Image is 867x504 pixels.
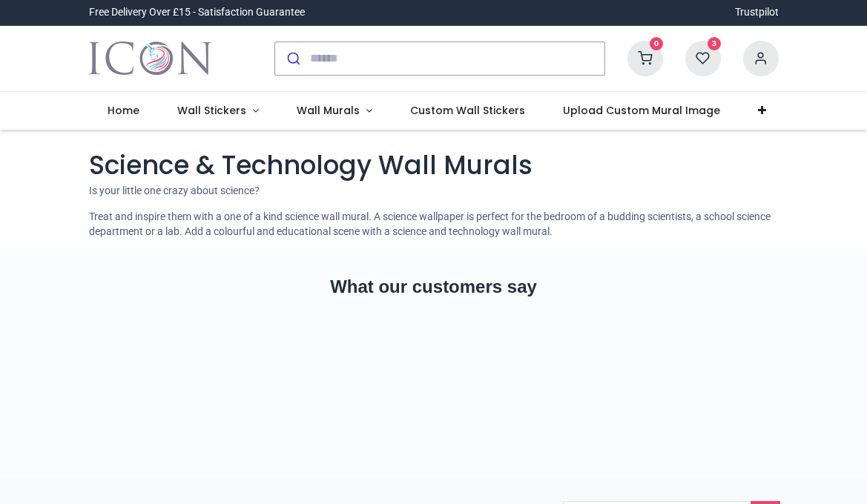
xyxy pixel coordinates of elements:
[627,51,663,63] a: 0
[89,5,305,20] div: Free Delivery Over £15 - Satisfaction Guarantee
[650,37,664,51] sup: 0
[275,42,310,75] button: Submit
[89,210,779,239] p: Treat and inspire them with a one of a kind science wall mural. A science wallpaper is perfect fo...
[410,103,525,118] span: Custom Wall Stickers
[89,38,211,79] a: Logo of Icon Wall Stickers
[177,103,246,118] span: Wall Stickers
[108,103,139,118] span: Home
[89,184,779,199] p: Is your little one crazy about science?
[89,326,779,430] iframe: Customer reviews powered by Trustpilot
[89,274,779,299] h2: What our customers say
[735,5,779,20] a: Trustpilot
[159,92,278,130] a: Wall Stickers
[297,103,360,118] span: Wall Murals
[89,147,779,184] h1: Science & Technology Wall Murals
[89,38,211,79] img: Icon Wall Stickers
[685,51,721,63] a: 3
[277,92,391,130] a: Wall Murals
[563,103,720,118] span: Upload Custom Mural Image
[708,37,722,51] sup: 3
